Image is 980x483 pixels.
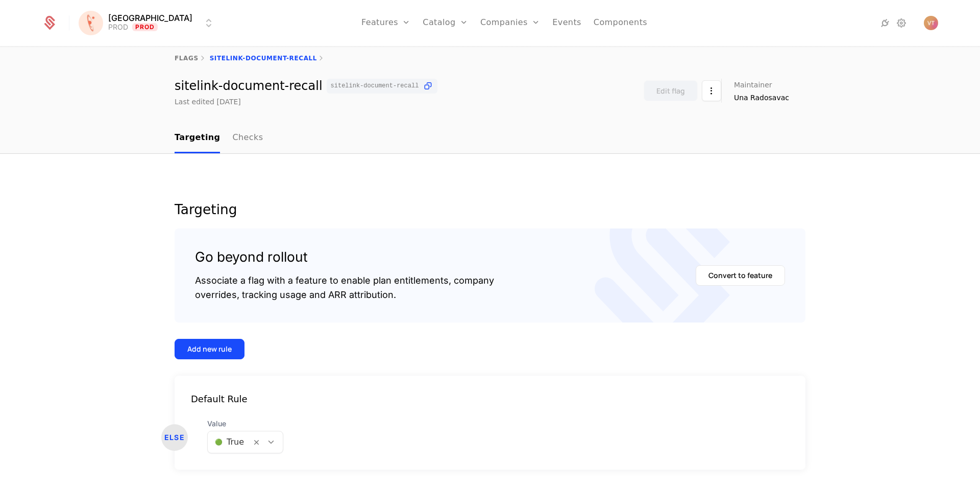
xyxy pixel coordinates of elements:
[175,339,244,359] button: Add new rule
[175,123,805,153] nav: Main
[187,344,232,354] div: Add new rule
[175,97,241,107] div: Last edited [DATE]
[175,55,199,62] a: flags
[644,80,698,101] button: Edit flag
[175,79,437,94] div: sitelink-document-recall
[175,203,805,216] div: Targeting
[656,86,685,96] div: Edit flag
[895,17,908,29] a: Settings
[195,249,494,265] div: Go beyond rollout
[924,16,938,30] img: Vlada Todorovic
[734,81,772,88] span: Maintainer
[734,93,789,103] span: Una Radosavac
[195,273,494,302] div: Associate a flag with a feature to enable plan entitlements, company overrides, tracking usage an...
[108,14,192,22] span: [GEOGRAPHIC_DATA]
[175,392,805,406] div: Default Rule
[82,12,215,34] button: Select environment
[879,17,891,29] a: Integrations
[232,123,263,153] a: Checks
[108,22,128,32] div: PROD
[207,419,283,429] span: Value
[331,83,419,89] span: sitelink-document-recall
[175,123,263,153] ul: Choose Sub Page
[175,123,220,153] a: Targeting
[924,16,938,30] button: Open user button
[702,80,721,101] button: Select action
[79,11,103,35] img: Florence
[696,265,785,286] button: Convert to feature
[132,23,158,31] span: Prod
[161,424,188,451] div: ELSE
